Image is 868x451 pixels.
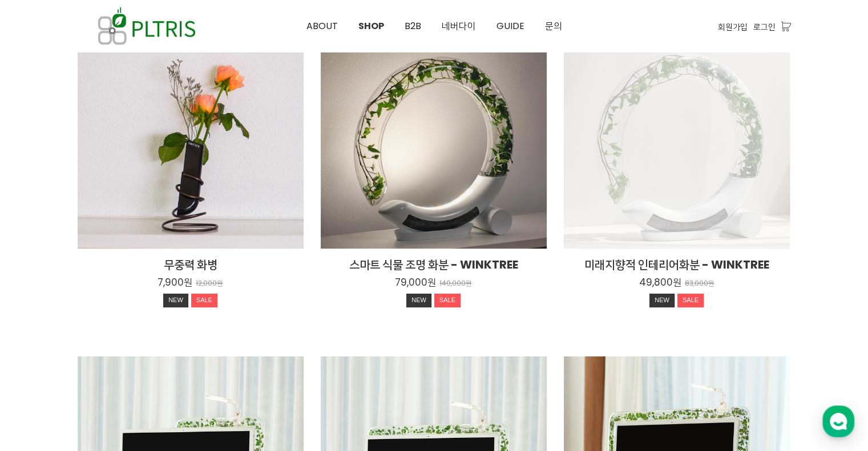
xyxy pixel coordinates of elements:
span: 설정 [176,373,190,383]
span: 대화 [104,374,118,383]
span: B2B [405,19,421,32]
h2: 스마트 식물 조명 화분 - WINKTREE [321,257,547,273]
a: 미래지향적 인테리어화분 - WINKTREE 49,800원 83,000원 NEWSALE [564,257,790,310]
h2: 무중력 화병 [78,257,304,273]
p: 12,000원 [196,279,223,288]
a: 네버다이 [431,1,486,52]
p: 7,900원 [158,276,192,289]
a: 무중력 화병 7,900원 12,000원 NEWSALE [78,257,304,310]
a: ABOUT [296,1,348,52]
p: 140,000원 [439,279,472,288]
a: 스마트 식물 조명 화분 - WINKTREE 79,000원 140,000원 NEWSALE [321,257,547,310]
div: NEW [406,294,431,307]
span: GUIDE [496,19,524,32]
div: SALE [677,294,704,307]
p: 79,000원 [395,276,436,289]
p: 49,800원 [639,276,681,289]
div: NEW [163,294,188,307]
span: ABOUT [306,19,338,32]
h2: 미래지향적 인테리어화분 - WINKTREE [564,257,790,273]
div: SALE [434,294,461,307]
span: 홈 [36,373,43,383]
a: SHOP [348,1,394,52]
a: 회원가입 [718,21,748,33]
a: B2B [394,1,431,52]
div: SALE [191,294,217,307]
a: 홈 [3,356,75,385]
a: 로그인 [753,21,776,33]
a: GUIDE [486,1,535,52]
div: NEW [649,294,675,307]
a: 문의 [535,1,572,52]
a: 설정 [147,356,219,385]
span: SHOP [358,19,384,32]
span: 문의 [545,19,562,32]
p: 83,000원 [685,279,714,288]
a: 대화 [75,356,147,385]
span: 네버다이 [442,19,476,32]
